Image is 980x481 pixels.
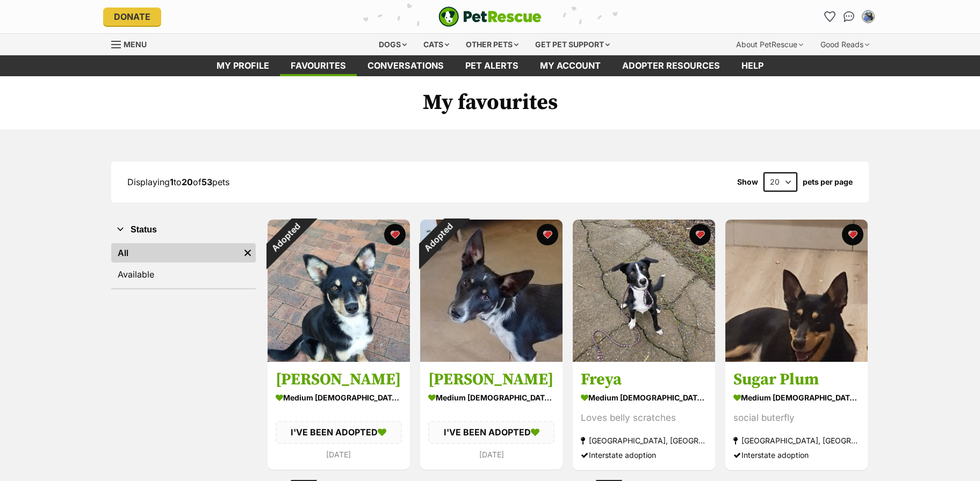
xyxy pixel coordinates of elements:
[581,411,707,426] div: Loves belly scratches
[537,224,558,245] button: favourite
[733,411,860,426] div: social buterfly
[844,11,855,22] img: chat-41dd97257d64d25036548639549fe6c8038ab92f7586957e7f3b1b290dea8141.svg
[573,220,715,362] img: Freya
[124,40,147,49] span: Menu
[384,224,406,245] button: favourite
[863,11,874,22] img: Heidi Douglass profile pic
[111,223,256,237] button: Status
[729,34,811,55] div: About PetRescue
[733,448,860,463] div: Interstate adoption
[573,362,715,471] a: Freya medium [DEMOGRAPHIC_DATA] Dog Loves belly scratches [GEOGRAPHIC_DATA], [GEOGRAPHIC_DATA] In...
[529,55,611,76] a: My account
[127,177,229,187] span: Displaying to of pets
[737,178,758,186] span: Show
[860,8,877,25] button: My account
[357,55,455,76] a: conversations
[733,434,860,448] div: [GEOGRAPHIC_DATA], [GEOGRAPHIC_DATA]
[111,265,256,284] a: Available
[840,8,857,25] a: Conversations
[268,353,410,364] a: Adopted
[428,390,554,406] div: medium [DEMOGRAPHIC_DATA] Dog
[689,224,711,245] button: favourite
[201,177,212,187] strong: 53
[842,224,863,245] button: favourite
[276,447,402,462] div: [DATE]
[581,434,707,448] div: [GEOGRAPHIC_DATA], [GEOGRAPHIC_DATA]
[268,362,410,470] a: [PERSON_NAME] medium [DEMOGRAPHIC_DATA] Dog I'VE BEEN ADOPTED [DATE] favourite
[725,362,868,471] a: Sugar Plum medium [DEMOGRAPHIC_DATA] Dog social buterfly [GEOGRAPHIC_DATA], [GEOGRAPHIC_DATA] Int...
[420,220,563,362] img: Katie
[731,55,774,76] a: Help
[581,390,707,406] div: medium [DEMOGRAPHIC_DATA] Dog
[528,34,617,55] div: Get pet support
[428,421,554,444] div: I'VE BEEN ADOPTED
[428,447,554,462] div: [DATE]
[581,370,707,390] h3: Freya
[813,34,877,55] div: Good Reads
[280,55,357,76] a: Favourites
[458,34,526,55] div: Other pets
[182,177,193,187] strong: 20
[276,390,402,406] div: medium [DEMOGRAPHIC_DATA] Dog
[420,362,563,470] a: [PERSON_NAME] medium [DEMOGRAPHIC_DATA] Dog I'VE BEEN ADOPTED [DATE] favourite
[276,370,402,390] h3: [PERSON_NAME]
[733,390,860,406] div: medium [DEMOGRAPHIC_DATA] Dog
[803,178,853,186] label: pets per page
[725,220,868,362] img: Sugar Plum
[821,8,877,25] ul: Account quick links
[438,6,542,27] a: PetRescue
[111,34,154,53] a: Menu
[455,55,529,76] a: Pet alerts
[581,448,707,463] div: Interstate adoption
[103,8,161,26] a: Donate
[821,8,838,25] a: Favourites
[733,370,860,390] h3: Sugar Plum
[111,243,240,263] a: All
[268,220,410,362] img: Jinnie
[254,206,318,269] div: Adopted
[428,370,554,390] h3: [PERSON_NAME]
[111,241,256,288] div: Status
[416,34,457,55] div: Cats
[170,177,174,187] strong: 1
[438,6,542,27] img: logo-e224e6f780fb5917bec1dbf3a21bbac754714ae5b6737aabdf751b685950b380.svg
[276,421,402,444] div: I'VE BEEN ADOPTED
[206,55,280,76] a: My profile
[240,243,256,263] a: Remove filter
[406,206,470,269] div: Adopted
[420,353,563,364] a: Adopted
[611,55,731,76] a: Adopter resources
[371,34,414,55] div: Dogs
